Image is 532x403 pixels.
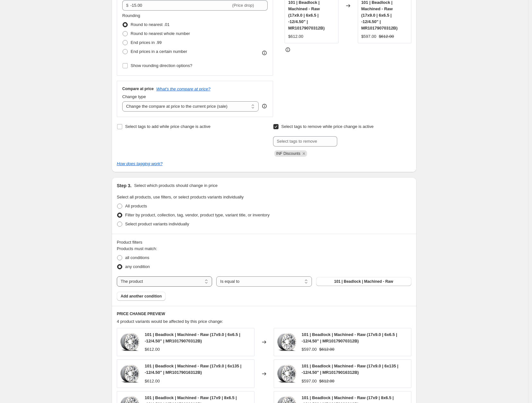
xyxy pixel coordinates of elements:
span: 101 | Beadlock | Machined - Raw (17x9.0 | 6x6.5 | -12/4.50" | MR10179070312B) [302,332,397,343]
h3: Compare at price [122,86,154,91]
span: All products [125,204,147,208]
span: $ [126,3,128,8]
div: $597.00 [302,378,317,384]
span: 101 | Beadlock | Machined - Raw [334,279,393,284]
span: (Price drop) [232,3,254,8]
h6: PRICE CHANGE PREVIEW [117,311,411,316]
span: Select tags to remove while price change is active [281,124,374,129]
span: 101 | Beadlock | Machined - Raw (17x9.0 | 6x135 | -12/4.50" | MR10179016312B) [145,364,241,375]
span: Round to nearest whole number [131,31,190,36]
span: Products must match: [117,246,157,251]
div: $612.00 [288,33,303,40]
strike: $612.00 [319,378,334,384]
span: Change type [122,94,146,99]
span: Select tags to add while price change is active [125,124,210,129]
input: -10.00 [130,0,231,11]
div: $597.00 [361,33,376,40]
span: all conditions [125,255,149,260]
button: 101 | Beadlock | Machined - Raw [316,277,411,286]
span: any condition [125,264,150,269]
button: Remove INF Discounts [301,151,307,156]
img: MR_101_Beadlock_Machined_80x.jpg [277,364,296,383]
span: Filter by product, collection, tag, vendor, product type, variant title, or inventory [125,213,270,217]
button: What's the compare at price? [156,87,210,91]
h2: Step 3. [117,182,132,189]
button: Add another condition [117,292,166,301]
span: End prices in .99 [131,40,162,45]
img: MR_101_Beadlock_Machined_80x.jpg [120,332,140,352]
span: 101 | Beadlock | Machined - Raw (17x9.0 | 6x135 | -12/4.50" | MR10179016312B) [302,364,398,375]
span: 4 product variants would be affected by this price change: [117,319,223,324]
span: Select all products, use filters, or select products variants individually [117,195,244,199]
strike: $612.00 [319,346,334,353]
div: $597.00 [302,346,317,353]
span: Add another condition [121,294,162,299]
span: 101 | Beadlock | Machined - Raw (17x9.0 | 6x6.5 | -12/4.50" | MR10179070312B) [145,332,240,343]
div: $612.00 [145,378,160,384]
strike: $612.00 [379,33,394,40]
div: help [261,103,268,109]
img: MR_101_Beadlock_Machined_80x.jpg [120,364,140,383]
input: Select tags to remove [273,136,337,147]
a: How does tagging work? [117,161,162,166]
span: Round to nearest .01 [131,22,169,27]
span: Rounding [122,13,140,18]
span: End prices in a certain number [131,49,187,54]
span: Show rounding direction options? [131,63,192,68]
div: $612.00 [145,346,160,353]
span: Select product variants individually [125,222,189,226]
p: Select which products should change in price [134,182,218,189]
div: Product filters [117,239,411,246]
span: INF Discounts [276,151,300,156]
img: MR_101_Beadlock_Machined_80x.jpg [277,332,296,352]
